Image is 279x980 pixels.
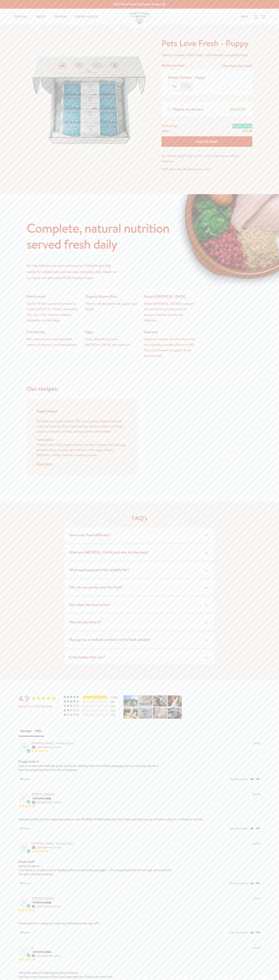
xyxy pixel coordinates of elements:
div: 5-Star Ratings [83,696,109,699]
span: [GEOGRAPHIC_DATA] [37,905,61,908]
dd: Rich, natural and easily digestible source of vitamin C and antioxidants [27,337,79,347]
div: Was this helpful? [230,881,261,885]
div: 1 ★ [63,713,82,716]
h2: FAQ's [75,514,204,522]
summary: Why do you gently cook the food? [64,579,215,595]
a: Rate review as helpful [251,777,255,781]
img: United Kingdom [32,846,35,849]
dt: Natural [MEDICAL_DATA] [144,294,196,299]
i: 0 [256,777,260,781]
div: 92% [83,696,107,699]
p: Easy to understand website, great service on delivery with the chilled packaging and our new pup ... [19,764,260,772]
button: + [239,85,246,91]
span: 5-Star Rating Review [18,804,35,808]
i: 0 [251,881,255,885]
strong: [PERSON_NAME] [32,842,54,846]
h1: Pets Love Fresh - Puppy [161,38,252,49]
img: Taster Pack - Adult - Customer Photo From Andrea Beech [168,708,182,719]
div: 15 [110,713,118,717]
summary: Is this better than raw? [64,649,215,665]
div: Was this helpful? [230,827,261,831]
span: Is this better than raw? [69,655,105,660]
div: AB [19,742,30,753]
p: This delicious recipe contains 70% human grade chicken meat that would normally be sold in superm... [36,419,128,434]
span: How do you store it? [69,619,102,624]
dt: Eggs [85,329,137,334]
a: Reviews [51,13,70,21]
h4: Composition: [36,437,128,442]
a: Rate review as not helpful [256,931,260,934]
div: Simply Chicken - Puppy [168,75,205,80]
i: 0 [251,777,255,781]
div: R [19,897,30,908]
dd: Supports a supple skin and shiny coat and naturally provides DHA and EPA fatty acids known to sup... [144,337,196,359]
div: [DATE] [253,793,260,796]
span: 5-Star Rating Review [31,849,48,853]
span: Total savings: [161,123,179,128]
h3: Our recipes: [27,385,252,393]
span: [GEOGRAPHIC_DATA] [37,846,61,849]
dt: Cranberries [27,329,79,334]
span: What aged puppies is this suitable for? [69,567,129,572]
a: Rate review as helpful [251,827,255,830]
div: 4 ★ [63,700,82,703]
p: I liked the ease of ordering and quick delivery. My Dog Loves the taste of this food especially t... [19,971,260,979]
button: Add To Cart [161,136,252,147]
p: Got freezer space? Add more to save & help reduce delivery emissions [161,153,252,164]
span: 5-Star Rating Review [18,958,35,961]
p: Really excellent! Fast delivery, quality product ideally packed conveniently packaged ....the cho... [19,864,260,876]
div: 41 [110,705,118,708]
div: 3 ★ [63,704,82,708]
p: No ingredients you can’t pronounce. Everything a dog needs for a balanced nutritionally complete ... [27,263,121,281]
h2: Complete, natural nutrition served fresh daily [27,220,177,252]
div: C [19,793,30,804]
img: United Kingdom [32,801,35,804]
a: About [33,13,49,21]
img: United Kingdom [32,746,35,749]
span: Based on 1,992 Reviews [19,704,52,709]
p: FREE Next Day UK delivery over £40 [161,167,252,172]
span: [GEOGRAPHIC_DATA] [37,954,61,958]
h4: Build your box: [161,63,185,68]
p: Chicken meat (70%), organic brown rice flour, chicken liver (3%), egg products dried, minerals, l... [36,442,128,458]
span: How does the food arrive? [69,602,110,607]
dd: Fibre to aid digestion and support gut health [85,301,137,312]
summary: What are [MEDICAL_DATA] and why do they help? [64,544,215,560]
i: 0 [251,931,255,935]
span: [GEOGRAPHIC_DATA] [37,745,61,749]
span: [GEOGRAPHIC_DATA] [37,801,61,804]
div: 88 [110,700,118,704]
a: Help [237,13,251,21]
span: Total: [161,128,169,134]
button: Show more [36,462,52,465]
summary: How does the food arrive? [64,597,215,613]
div: 2 ★ [63,709,82,712]
a: Rate review as not helpful [256,882,260,885]
img: SVG verified by SHOP [32,796,52,801]
p: Great value for money just hope my chihuahuas don't go off it [19,922,260,926]
span: How is our food different? [69,532,111,537]
a: How much do I need? [222,63,252,68]
a: Rate review as not helpful [256,777,260,781]
img: Taster Pack - Adult - Customer Photo From SARAH Richardson [124,708,138,719]
img: Taster Pack - Adult - Customer Photo From michael keeley [138,708,152,719]
div: 5 ★ [63,695,82,699]
span: Share [19,777,32,781]
div: Was this helpful? [230,777,261,781]
a: Shop All [11,13,31,21]
label: 1kg [168,82,180,90]
dt: British meat [27,294,79,299]
img: Simply Duck - Adult - Customer Photo From Garry Belsom [168,695,182,707]
img: Taster Pack - Adult - Customer Photo From Hannah Beckingham [138,695,152,707]
span: 5-Star Rating Review [31,749,48,753]
p: Gently cooked, 100% fresh, nutritionally complete food [161,52,252,58]
span: You save £0.00 [232,124,252,128]
div: 3-Star Ratings [83,705,109,708]
button: - [223,85,230,91]
img: United States [32,905,35,908]
span: My pup has a medical condition is this food suitable? [69,637,151,642]
summary: My pup has a medical condition is this food suitable? [64,632,215,648]
dt: Organic Brown Rice [85,294,137,299]
div: J [19,946,30,957]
